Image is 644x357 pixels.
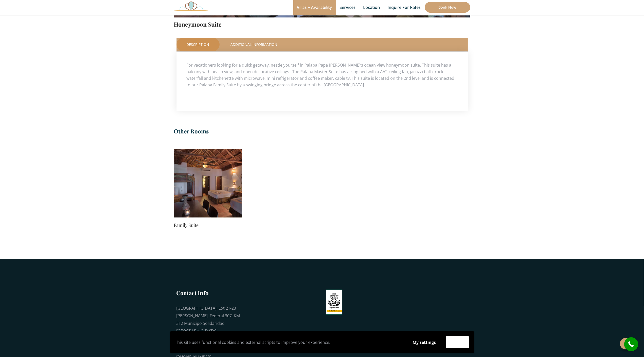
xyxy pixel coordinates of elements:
[174,20,222,28] a: Honeymoon Suite
[177,38,220,51] a: Description
[175,339,403,346] p: This site uses functional cookies and external scripts to improve your experience.
[446,336,469,348] button: Accept
[221,38,288,51] a: Additional Information
[177,289,242,297] h3: Contact Info
[174,1,208,11] img: Awesome Logo
[174,222,242,229] a: Family Suite
[187,62,458,88] p: For vacationers looking for a quick getaway, nestle yourself in Palapa Papa [PERSON_NAME]’s ocean...
[626,339,637,350] i: call
[326,290,343,314] img: Tripadvisor
[408,336,441,348] button: My settings
[174,126,470,139] h3: Other Rooms
[425,2,470,13] a: Book Now
[177,304,242,350] div: [GEOGRAPHIC_DATA], Lot 21-23 [PERSON_NAME]. Federal 307, KM 312 Municipo Solidaridad [GEOGRAPHIC_...
[624,337,638,351] a: call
